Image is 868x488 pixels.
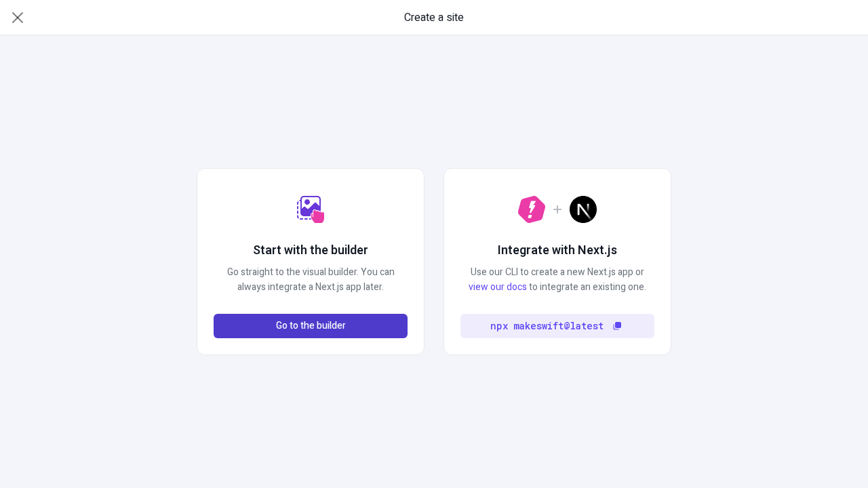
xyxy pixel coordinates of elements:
span: Create a site [404,9,464,26]
button: Go to the builder [214,314,408,338]
span: Go to the builder [276,319,346,333]
p: Use our CLI to create a new Next.js app or to integrate an existing one. [460,265,654,295]
code: npx makeswift@latest [490,319,604,333]
a: view our docs [469,280,527,294]
h2: Start with the builder [253,242,368,260]
p: Go straight to the visual builder. You can always integrate a Next.js app later. [214,265,408,295]
h2: Integrate with Next.js [498,242,617,260]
